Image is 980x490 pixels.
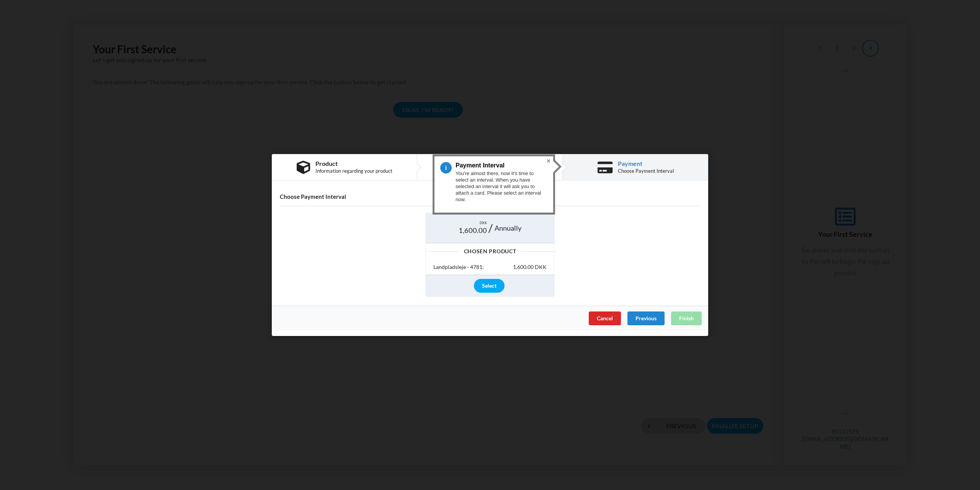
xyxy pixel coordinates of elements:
[456,167,547,203] div: You're almost there, now it's time to select an interval. When you have selected an interval it w...
[618,168,674,174] div: Choose Payment Interval
[589,311,621,325] div: Cancel
[315,161,392,167] div: Product
[456,162,542,169] h3: Payment Interval
[426,249,554,254] div: Chosen Product
[315,168,392,174] div: Information regarding your product
[491,221,525,235] div: Annually
[433,264,484,271] div: Landpladsleje - 4781:
[459,226,487,235] span: 1,600.00
[474,279,505,293] div: Select
[480,221,487,226] span: DKK
[280,193,700,200] h4: Choose Payment Interval
[618,161,674,167] div: Payment
[513,264,547,271] div: 1,600.00 DKK
[627,311,665,325] div: Previous
[440,162,456,174] span: 4
[544,156,553,166] button: Close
